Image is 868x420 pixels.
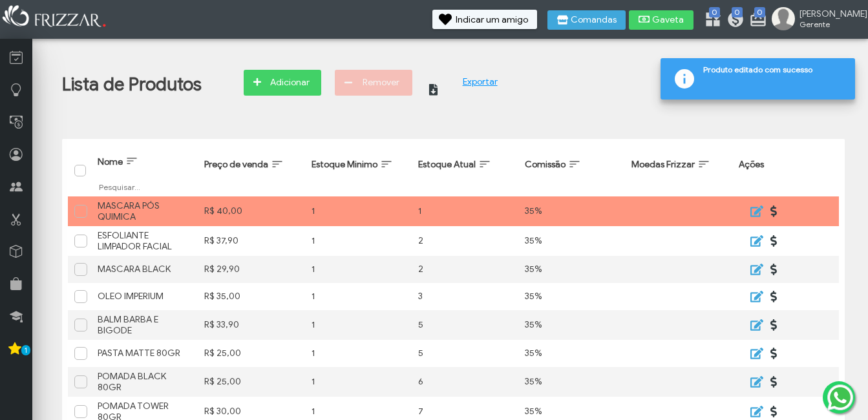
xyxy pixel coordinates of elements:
[305,145,412,196] th: Estoque Minimo: activate to sort column ascending
[312,319,405,330] div: 1
[799,19,858,29] span: Gerente
[749,10,762,31] a: 0
[62,73,202,96] h1: Lista de Produtos
[745,372,765,392] button: ui-button
[774,372,776,392] span: ui-button
[204,159,268,170] span: Preço de venda
[745,344,765,363] button: ui-button
[825,382,856,413] img: whatsapp.png
[435,75,446,94] span: ui-button
[765,260,785,279] button: ui-button
[754,372,756,392] span: ui-button
[765,372,785,392] button: ui-button
[98,200,191,222] div: MASCARA PÓS QUIMICA
[754,202,756,221] span: ui-button
[412,256,518,283] td: 2
[765,287,785,306] button: ui-button
[412,145,518,196] th: Estoque Atual: activate to sort column ascending
[204,406,298,417] div: R$ 30,00
[525,205,619,216] div: 35%
[312,291,405,302] div: 1
[765,344,785,363] button: ui-button
[765,231,785,251] button: ui-button
[412,367,518,397] td: 6
[456,16,528,25] span: Indicar um amigo
[754,231,756,251] span: ui-button
[204,348,298,359] div: R$ 25,00
[754,344,756,363] span: ui-button
[652,16,684,25] span: Gaveta
[412,310,518,340] td: 5
[204,205,298,216] div: R$ 40,00
[204,235,298,246] div: R$ 37,90
[312,406,405,417] div: 1
[312,376,405,387] div: 1
[244,70,321,96] button: Adicionar
[745,231,765,251] button: ui-button
[98,348,191,359] div: PASTA MATTE 80GR
[772,7,862,33] a: [PERSON_NAME] Gerente
[745,260,765,279] button: ui-button
[463,76,498,87] a: Exportar
[745,287,765,306] button: ui-button
[732,7,743,17] span: 0
[726,10,739,31] a: 0
[739,159,764,170] span: Ações
[765,315,785,335] button: ui-button
[774,344,776,363] span: ui-button
[98,314,191,336] div: BALM BARBA E BIGODE
[98,156,123,167] span: Nome
[412,283,518,310] td: 3
[412,226,518,256] td: 2
[21,345,30,355] span: 1
[432,10,537,29] button: Indicar um amigo
[312,159,377,170] span: Estoque Minimo
[412,340,518,367] td: 5
[754,7,765,17] span: 0
[204,291,298,302] div: R$ 35,00
[75,165,83,173] div: Selecionar tudo
[631,159,695,170] span: Moedas Frizzar
[774,287,776,306] span: ui-button
[625,145,732,196] th: Moedas Frizzar: activate to sort column ascending
[198,145,304,196] th: Preço de venda: activate to sort column ascending
[709,7,720,17] span: 0
[774,231,776,251] span: ui-button
[418,159,476,170] span: Estoque Atual
[774,202,776,221] span: ui-button
[754,315,756,335] span: ui-button
[98,230,191,252] div: ESFOLIANTE LIMPADOR FACIAL
[312,264,405,275] div: 1
[518,145,625,196] th: Comissão: activate to sort column ascending
[745,202,765,221] button: ui-button
[525,406,619,417] div: 35%
[312,235,405,246] div: 1
[754,287,756,306] span: ui-button
[732,145,839,196] th: Ações
[629,10,693,30] button: Gaveta
[703,65,845,79] span: Produto editado com sucesso
[525,159,566,170] span: Comissão
[91,145,198,196] th: Nome: activate to sort column ascending
[312,205,405,216] div: 1
[204,319,298,330] div: R$ 33,90
[525,264,619,275] div: 35%
[312,348,405,359] div: 1
[799,8,858,19] span: [PERSON_NAME]
[204,376,298,387] div: R$ 25,00
[204,264,298,275] div: R$ 29,90
[745,315,765,335] button: ui-button
[704,10,717,31] a: 0
[412,196,518,226] td: 1
[547,10,626,30] button: Comandas
[571,16,617,25] span: Comandas
[774,315,776,335] span: ui-button
[525,319,619,330] div: 35%
[525,348,619,359] div: 35%
[98,371,191,393] div: POMADA BLACK 80GR
[267,73,312,92] span: Adicionar
[525,291,619,302] div: 35%
[765,202,785,221] button: ui-button
[525,235,619,246] div: 35%
[426,70,455,99] button: ui-button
